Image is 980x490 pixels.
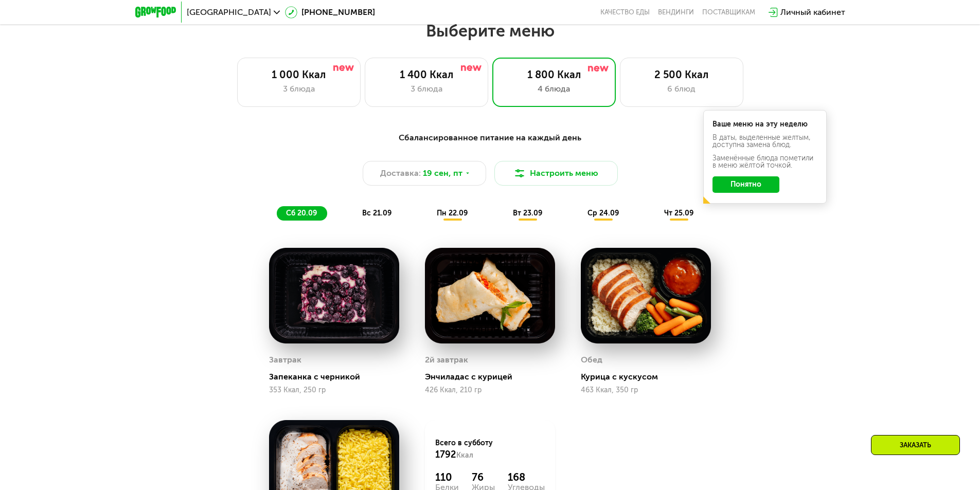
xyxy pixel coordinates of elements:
div: 76 [472,471,495,483]
div: 426 Ккал, 210 гр [425,386,555,394]
div: 2й завтрак [425,352,468,368]
div: 3 блюда [376,83,477,95]
div: Завтрак [269,352,301,368]
div: Запеканка с черникой [269,372,407,382]
span: ср 24.09 [587,209,619,217]
div: 1 800 Ккал [503,68,605,81]
a: Вендинги [658,8,694,16]
div: 353 Ккал, 250 гр [269,386,399,394]
span: пн 22.09 [437,209,468,217]
div: поставщикам [702,8,755,16]
div: Всего в субботу [435,438,545,461]
button: Понятно [712,176,779,193]
div: 1 000 Ккал [248,68,350,81]
span: Ккал [456,451,473,460]
a: [PHONE_NUMBER] [285,6,375,19]
span: 1792 [435,449,456,460]
div: Ваше меню на эту неделю [712,121,817,128]
a: Качество еды [600,8,650,16]
div: 6 блюд [631,83,733,95]
div: 4 блюда [503,83,605,95]
div: 2 500 Ккал [631,68,733,81]
button: Настроить меню [494,161,618,186]
div: Заменённые блюда пометили в меню жёлтой точкой. [712,155,817,169]
div: Энчиладас с курицей [425,372,563,382]
span: сб 20.09 [286,209,317,217]
span: [GEOGRAPHIC_DATA] [187,8,271,16]
span: 19 сен, пт [423,167,462,179]
span: чт 25.09 [664,209,693,217]
div: В даты, выделенные желтым, доступна замена блюд. [712,134,817,149]
div: Обед [581,352,602,368]
span: вт 23.09 [513,209,542,217]
h2: Выберите меню [33,21,947,41]
div: Заказать [871,435,960,455]
div: Личный кабинет [780,6,845,19]
div: Курица с кускусом [581,372,719,382]
div: Сбалансированное питание на каждый день [186,132,795,144]
div: 3 блюда [248,83,350,95]
div: 168 [508,471,545,483]
div: 110 [435,471,459,483]
span: Доставка: [380,167,421,179]
div: 1 400 Ккал [376,68,477,81]
span: вс 21.09 [362,209,391,217]
div: 463 Ккал, 350 гр [581,386,711,394]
